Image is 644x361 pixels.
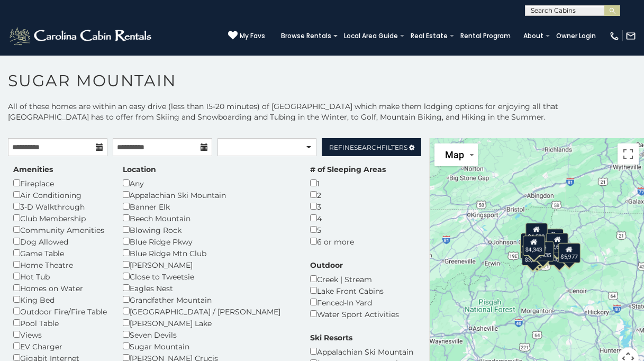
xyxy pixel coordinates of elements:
div: 5 [310,224,386,236]
a: Local Area Guide [339,29,403,43]
a: Browse Rentals [276,29,337,43]
span: Search [354,143,382,151]
div: Appalachian Ski Mountain [310,346,413,357]
div: Game Table [13,247,107,259]
img: White-1-2.png [8,25,155,47]
div: [PERSON_NAME] Lake [123,317,294,329]
a: My Favs [228,31,265,41]
div: Beech Mountain [123,212,294,224]
label: Amenities [13,164,53,175]
div: Appalachian Ski Mountain [123,189,294,201]
div: 3-D Walkthrough [13,201,107,212]
div: $2,664 [546,233,568,253]
img: phone-regular-white.png [609,31,620,41]
a: About [518,29,549,43]
div: $4,343 [523,236,545,256]
div: 1 [310,177,386,189]
div: EV Charger [13,340,107,352]
div: [PERSON_NAME] [123,259,294,270]
div: Outdoor Fire/Fire Table [13,305,107,317]
div: Blowing Rock [123,224,294,236]
label: # of Sleeping Areas [310,164,386,175]
div: Seven Devils [123,329,294,340]
button: Change map style [434,143,478,166]
div: Lake Front Cabins [310,285,399,296]
span: My Favs [240,31,265,41]
div: 6 or more [310,236,386,247]
button: Toggle fullscreen view [618,143,639,165]
div: Banner Elk [123,201,294,212]
div: $3,316 [522,246,544,266]
label: Ski Resorts [310,332,352,343]
a: Real Estate [405,29,453,43]
label: Location [123,164,156,175]
div: Water Sport Activities [310,308,399,320]
div: Club Membership [13,212,107,224]
a: RefineSearchFilters [322,138,421,156]
div: Blue Ridge Mtn Club [123,247,294,259]
div: Air Conditioning [13,189,107,201]
div: Home Theatre [13,259,107,270]
div: Fenced-In Yard [310,296,399,308]
div: Views [13,329,107,340]
div: 3 [310,201,386,212]
div: Homes on Water [13,282,107,294]
a: Owner Login [551,29,601,43]
div: King Bed [13,294,107,305]
div: Creek | Stream [310,273,399,285]
a: Rental Program [455,29,516,43]
div: Fireplace [13,177,107,189]
div: 4 [310,212,386,224]
div: [GEOGRAPHIC_DATA] / [PERSON_NAME] [123,305,294,317]
span: Map [445,149,464,160]
span: Refine Filters [329,143,407,151]
div: $1,882 [541,229,564,249]
div: 2 [310,189,386,201]
div: $4,206 [521,233,543,253]
div: Sugar Mountain [123,340,294,352]
div: $4,580 [525,223,548,243]
div: Close to Tweetsie [123,270,294,282]
div: Blue Ridge Pkwy [123,236,294,247]
div: Pool Table [13,317,107,329]
div: Community Amenities [13,224,107,236]
div: Grandfather Mountain [123,294,294,305]
label: Outdoor [310,260,343,270]
div: Any [123,177,294,189]
div: Hot Tub [13,270,107,282]
img: mail-regular-white.png [625,31,636,41]
div: Dog Allowed [13,236,107,247]
div: $5,977 [558,243,580,263]
div: Eagles Nest [123,282,294,294]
